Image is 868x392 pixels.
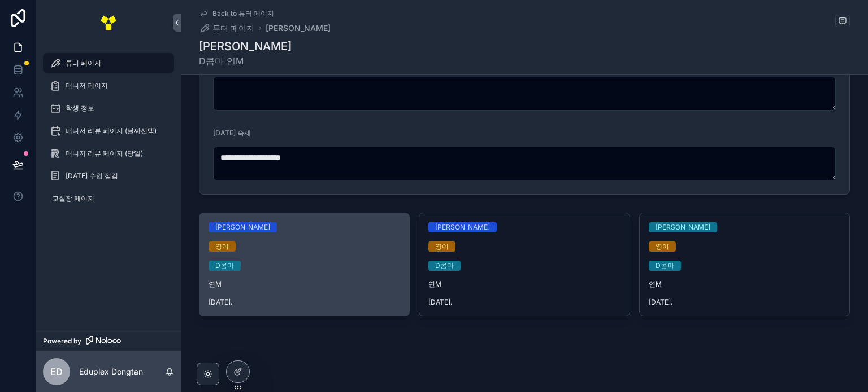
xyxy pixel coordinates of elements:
h1: [PERSON_NAME] [199,38,292,54]
img: App logo [99,14,118,32]
a: 교실장 페이지 [43,188,174,209]
span: ED [50,365,63,378]
a: [DATE] 수업 점검 [43,166,174,186]
div: 영어 [215,241,229,252]
span: Back to 튜터 페이지 [212,9,274,18]
span: [DATE]. [209,298,400,307]
span: [DATE]. [649,298,840,307]
span: 튜터 페이지 [66,59,101,68]
span: [DATE] 숙제 [213,129,251,137]
div: scrollable content [36,45,181,331]
span: 교실장 페이지 [52,194,94,203]
a: Powered by [36,331,181,351]
div: 영어 [656,241,669,252]
a: [PERSON_NAME]영어D콤마연M[DATE]. [639,213,850,316]
div: D콤마 [215,261,234,271]
span: 연M [209,280,400,289]
p: Eduplex Dongtan [79,366,143,377]
div: D콤마 [435,261,454,271]
a: 매니저 리뷰 페이지 (날짜선택) [43,121,174,141]
span: 튜터 페이지 [212,23,254,34]
span: [DATE] 수업 점검 [66,171,118,180]
span: 매니저 리뷰 페이지 (날짜선택) [66,126,157,135]
a: 매니저 페이지 [43,76,174,96]
div: 영어 [435,241,449,252]
div: [PERSON_NAME] [656,222,710,232]
a: 학생 정보 [43,98,174,118]
a: 튜터 페이지 [43,53,174,73]
span: 연M [428,280,620,289]
span: Powered by [43,337,81,346]
div: [PERSON_NAME] [435,222,490,232]
div: D콤마 [656,261,674,271]
a: [PERSON_NAME]영어D콤마연M[DATE]. [419,213,630,316]
span: D콤마 연M [199,54,292,68]
a: 매니저 리뷰 페이지 (당일) [43,143,174,164]
a: [PERSON_NAME]영어D콤마연M[DATE]. [199,213,410,316]
a: 튜터 페이지 [199,23,254,34]
a: Back to 튜터 페이지 [199,9,274,18]
a: [PERSON_NAME] [266,23,331,34]
span: 연M [649,280,840,289]
span: 학생 정보 [66,104,94,113]
div: [PERSON_NAME] [215,222,270,232]
span: 매니저 리뷰 페이지 (당일) [66,149,143,158]
span: [DATE]. [428,298,620,307]
span: 매니저 페이지 [66,81,108,90]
